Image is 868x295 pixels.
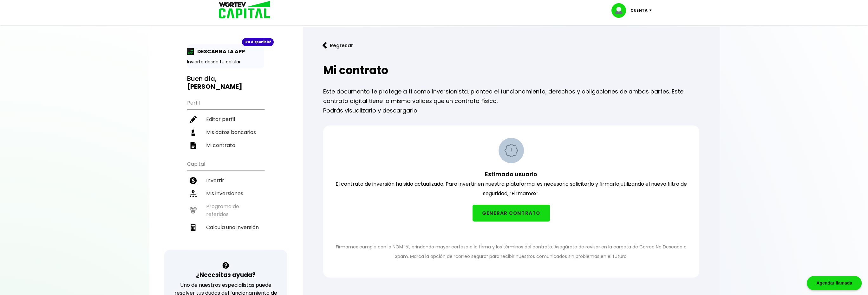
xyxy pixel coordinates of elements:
[190,224,197,231] img: calculadora-icon.17d418c4.svg
[194,48,245,55] p: DESCARGA LA APP
[323,64,699,77] h2: Mi contrato
[190,190,197,197] img: inversiones-icon.6695dc30.svg
[313,37,709,54] a: flecha izquierdaRegresar
[323,42,327,49] img: flecha izquierda
[187,82,242,91] b: [PERSON_NAME]
[331,170,691,198] p: El contrato de inversión ha sido actualizado. Para invertir en nuestra plataforma, es necesario s...
[630,6,648,15] p: Cuenta
[196,270,255,279] h3: ¿Necesitas ayuda?
[473,205,550,221] button: GENERAR CONTRATO
[190,177,197,184] img: invertir-icon.b3b967d7.svg
[648,10,656,11] img: icon-down
[187,113,264,126] a: Editar perfil
[807,276,862,290] div: Agendar llamada
[485,170,537,178] span: Estimado usuario
[331,242,691,261] p: Firmamex cumple con la NOM 151, brindando mayor certeza a la firma y los términos del contrato. A...
[323,106,699,115] p: Podrás visualizarlo y descargarlo:
[611,3,630,18] img: profile-image
[187,139,264,152] a: Mi contrato
[187,187,264,200] a: Mis inversiones
[187,221,264,234] a: Calcula una inversión
[190,129,197,136] img: datos-icon.10cf9172.svg
[187,126,264,139] a: Mis datos bancarios
[242,38,274,46] div: ¡Ya disponible!
[313,37,362,54] button: Regresar
[323,87,699,106] p: Este documento te protege a ti como inversionista, plantea el funcionamiento, derechos y obligaci...
[187,48,194,55] img: app-icon
[190,142,197,149] img: contrato-icon.f2db500c.svg
[187,59,264,65] p: Invierte desde tu celular
[187,174,264,187] a: Invertir
[187,157,264,250] ul: Capital
[187,96,264,152] ul: Perfil
[190,116,197,123] img: editar-icon.952d3147.svg
[187,75,264,91] h3: Buen día,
